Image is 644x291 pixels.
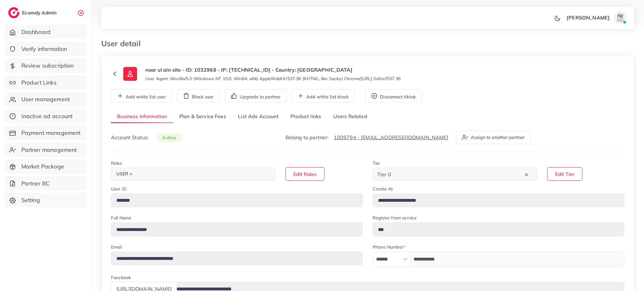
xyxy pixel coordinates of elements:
[373,160,380,166] label: Tier
[373,186,393,192] label: Create At
[5,75,86,90] a: Product Links
[156,133,182,142] span: active
[5,25,86,39] a: Dashboard
[376,170,392,179] span: Tier 0
[285,110,327,124] a: Product links
[111,215,131,221] label: Full Name
[21,45,67,53] span: Verify information
[232,110,285,124] a: List Ads Account
[8,7,58,18] a: logoEcomdy Admin
[21,62,74,70] span: Review subscription
[563,11,629,24] a: [PERSON_NAME]avatar
[456,131,531,144] button: Assign to another partner
[5,109,86,124] a: Inactive ad account
[111,186,126,192] label: User ID
[365,89,422,102] button: Disconnect tiktok
[21,79,57,87] span: Product Links
[21,129,81,137] span: Payment management
[136,169,267,179] input: Search for option
[111,89,172,102] button: Add white list user
[614,11,626,24] img: avatar
[21,196,40,204] span: Setting
[225,89,287,102] button: Upgrade to partner
[5,126,86,140] a: Payment management
[373,215,417,221] label: Register from service
[547,167,582,181] button: Edit Tier
[21,162,64,171] span: Market Package
[286,167,325,181] button: Edit Roles
[373,168,537,181] div: Search for option
[334,134,448,140] a: 1009794 - [EMAIL_ADDRESS][DOMAIN_NAME]
[286,134,448,141] p: Belong to partner:
[21,179,50,188] span: Partner BC
[525,171,528,178] button: Clear Selected
[111,160,122,166] label: Roles
[21,112,73,120] span: Inactive ad account
[145,66,401,74] p: noor ul ain site - ID: 1032968 - IP: [TECHNICAL_ID] - Country: [GEOGRAPHIC_DATA]
[21,146,77,154] span: Partner management
[8,7,19,18] img: logo
[111,274,131,281] label: Facebook
[5,143,86,157] a: Partner management
[111,110,173,124] a: Business Information
[22,10,58,16] h2: Ecomdy Admin
[373,244,406,250] label: Phone Number
[130,173,133,176] button: Deselect USER
[111,134,182,141] p: Account Status:
[114,170,136,178] span: USER
[177,89,220,102] button: Block user
[567,14,610,21] p: [PERSON_NAME]
[123,67,137,81] img: ic-user-info.36bf1079.svg
[111,244,122,250] label: Email
[21,95,70,103] span: User management
[145,75,401,82] small: User Agent: Mozilla/5.0 (Windows NT 10.0; Win64; x64) AppleWebKit/537.36 (KHTML, like Gecko) Chro...
[5,193,86,207] a: Setting
[101,39,146,48] h3: User detail
[21,28,51,36] span: Dashboard
[5,176,86,191] a: Partner BC
[5,42,86,56] a: Verify information
[291,89,355,102] button: Add white list block
[173,110,232,124] a: Plan & Service Fees
[5,92,86,107] a: User management
[5,58,86,73] a: Review subscription
[393,169,523,179] input: Search for option
[111,168,275,181] div: Search for option
[5,159,86,174] a: Market Package
[327,110,373,124] a: Users Related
